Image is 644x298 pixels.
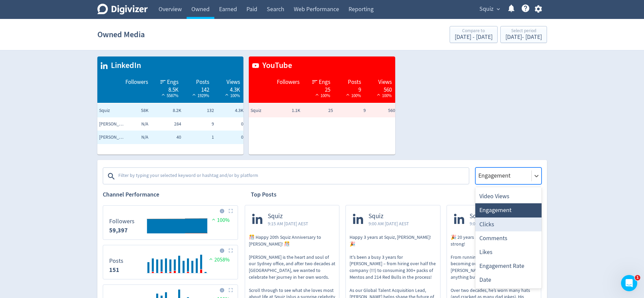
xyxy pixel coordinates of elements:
[150,117,183,131] td: 284
[191,92,197,97] img: positive-performance-white.svg
[477,4,502,15] button: Squiz
[109,266,119,274] strong: 151
[259,60,292,71] span: YouTube
[475,217,542,231] div: Clicks
[470,212,510,220] span: Squiz
[621,275,637,291] iframe: Intercom live chat
[505,34,542,40] div: [DATE] - [DATE]
[450,26,498,43] button: Compare to[DATE] - [DATE]
[167,78,178,86] span: Engs
[378,78,392,86] span: Views
[150,104,183,117] td: 8.2K
[495,6,501,12] span: expand_more
[109,217,135,225] dt: Followers
[475,189,542,203] div: Video Views
[185,86,209,91] div: 142
[302,104,335,117] td: 25
[268,212,308,220] span: Squiz
[635,275,640,280] span: 1
[125,78,148,86] span: Followers
[229,209,233,213] img: Placeholder
[183,104,216,117] td: 132
[475,203,542,217] div: Engagement
[160,92,167,97] img: positive-performance-white.svg
[455,28,493,34] div: Compare to
[118,117,150,131] td: N/A
[155,86,179,91] div: 8.5K
[160,93,178,98] span: 5587%
[99,134,126,141] span: Anthony Nigro
[505,28,542,34] div: Select period
[475,245,542,259] div: Likes
[335,104,367,117] td: 9
[99,121,126,128] span: Nick Condon
[216,117,248,131] td: 0
[191,93,209,98] span: 1929%
[216,86,240,91] div: 4.3K
[196,78,209,86] span: Posts
[277,78,300,86] span: Followers
[319,78,330,86] span: Engs
[229,248,233,253] img: Placeholder
[229,288,233,292] img: Placeholder
[99,107,126,114] span: Squiz
[470,220,510,227] span: 9:00 AM [DATE] AEST
[314,92,320,97] img: positive-performance-white.svg
[106,208,235,237] svg: Followers 0
[109,257,123,265] dt: Posts
[249,56,395,155] table: customized table
[118,131,150,144] td: N/A
[97,56,244,155] table: customized table
[251,190,277,199] h2: Top Posts
[475,231,542,245] div: Comments
[375,92,382,97] img: positive-performance-white.svg
[226,78,240,86] span: Views
[479,4,494,15] span: Squiz
[455,34,493,40] div: [DATE] - [DATE]
[109,226,128,234] strong: 59,397
[269,104,302,117] td: 1.1K
[216,104,248,117] td: 4.3K
[500,26,547,43] button: Select period[DATE]- [DATE]
[306,86,330,91] div: 25
[251,107,278,114] span: Squiz
[344,93,361,98] span: 100%
[368,86,392,91] div: 560
[223,92,230,97] img: positive-performance-white.svg
[367,104,400,117] td: 560
[223,93,240,98] span: 100%
[268,220,308,227] span: 9:15 AM [DATE] AEST
[108,60,141,71] span: LinkedIn
[375,93,392,98] span: 100%
[368,220,409,227] span: 9:00 AM [DATE] AEST
[183,117,216,131] td: 9
[475,259,542,273] div: Engagement Rate
[210,217,230,224] span: 100%
[183,131,216,144] td: 1
[208,256,214,261] img: positive-performance.svg
[118,104,150,117] td: 58K
[97,24,145,45] h1: Owned Media
[106,248,235,276] svg: Posts 151
[208,256,230,263] span: 2058%
[475,273,542,287] div: Date
[344,92,351,97] img: positive-performance-white.svg
[150,131,183,144] td: 40
[337,86,361,91] div: 9
[210,217,217,222] img: positive-performance.svg
[348,78,361,86] span: Posts
[314,93,330,98] span: 100%
[216,131,248,144] td: 0
[103,190,238,199] h2: Channel Performance
[368,212,409,220] span: Squiz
